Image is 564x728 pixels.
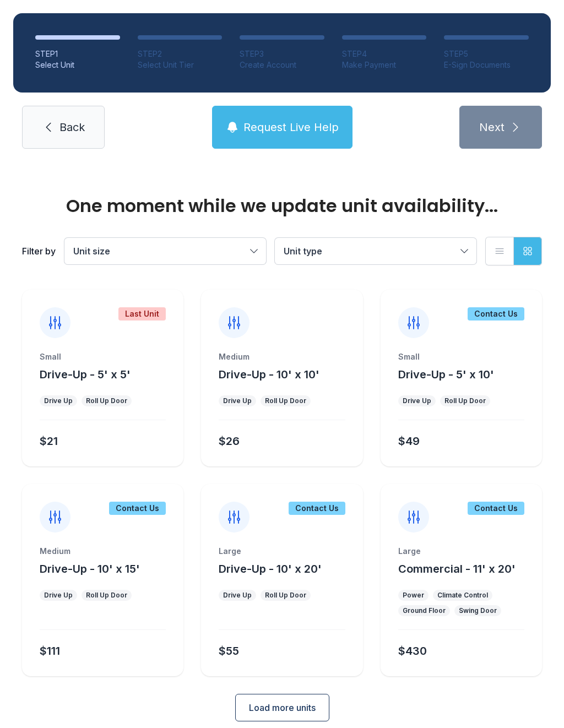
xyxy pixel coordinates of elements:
[59,119,85,135] span: Back
[40,562,140,575] span: Drive-Up - 10' x 15'
[240,48,324,59] div: STEP 3
[398,367,494,382] button: Drive-Up - 5' x 10'
[86,591,127,600] div: Roll Up Door
[468,502,524,515] div: Contact Us
[403,606,446,615] div: Ground Floor
[223,591,252,600] div: Drive Up
[219,546,345,557] div: Large
[35,48,120,59] div: STEP 1
[444,396,486,405] div: Roll Up Door
[40,546,166,557] div: Medium
[342,48,427,59] div: STEP 4
[265,591,306,600] div: Roll Up Door
[44,591,73,600] div: Drive Up
[22,245,56,258] div: Filter by
[398,643,427,659] div: $430
[398,562,516,575] span: Commercial - 11' x 20'
[403,396,431,405] div: Drive Up
[44,396,73,405] div: Drive Up
[284,246,322,257] span: Unit type
[219,562,322,575] span: Drive-Up - 10' x 20'
[40,433,58,449] div: $21
[223,396,252,405] div: Drive Up
[219,643,239,659] div: $55
[219,351,345,362] div: Medium
[437,591,488,600] div: Climate Control
[398,351,524,362] div: Small
[40,561,140,577] button: Drive-Up - 10' x 15'
[138,48,223,59] div: STEP 2
[118,307,166,320] div: Last Unit
[479,119,505,135] span: Next
[219,561,322,577] button: Drive-Up - 10' x 20'
[64,238,266,264] button: Unit size
[289,502,345,515] div: Contact Us
[240,59,324,70] div: Create Account
[468,307,524,320] div: Contact Us
[138,59,223,70] div: Select Unit Tier
[275,238,476,264] button: Unit type
[40,643,60,659] div: $111
[398,433,420,449] div: $49
[73,246,110,257] span: Unit size
[219,433,240,449] div: $26
[219,367,319,382] button: Drive-Up - 10' x 10'
[403,591,424,600] div: Power
[398,546,524,557] div: Large
[109,502,166,515] div: Contact Us
[398,368,494,381] span: Drive-Up - 5' x 10'
[459,606,497,615] div: Swing Door
[35,59,120,70] div: Select Unit
[219,368,319,381] span: Drive-Up - 10' x 10'
[40,351,166,362] div: Small
[398,561,516,577] button: Commercial - 11' x 20'
[86,396,127,405] div: Roll Up Door
[40,367,131,382] button: Drive-Up - 5' x 5'
[444,59,529,70] div: E-Sign Documents
[40,368,131,381] span: Drive-Up - 5' x 5'
[249,701,316,714] span: Load more units
[444,48,529,59] div: STEP 5
[22,197,542,215] div: One moment while we update unit availability...
[265,396,306,405] div: Roll Up Door
[243,119,339,135] span: Request Live Help
[342,59,427,70] div: Make Payment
